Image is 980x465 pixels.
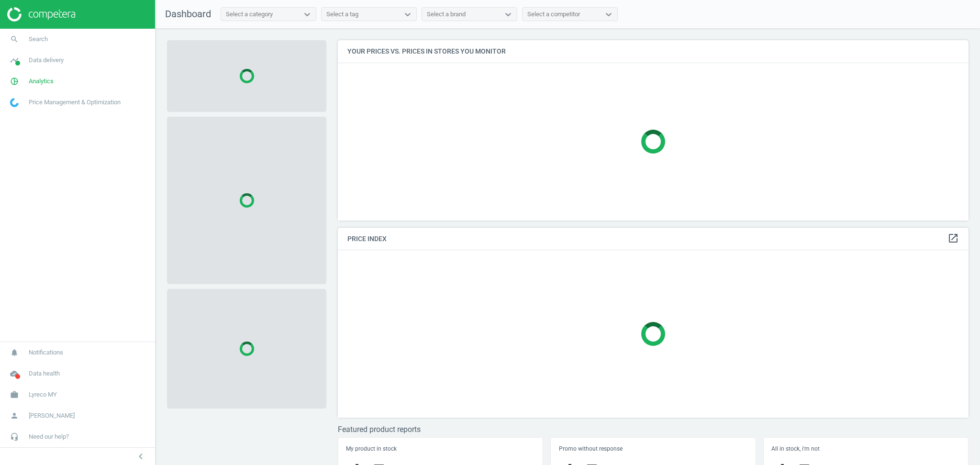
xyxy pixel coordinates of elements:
span: Analytics [29,77,54,86]
span: Notifications [29,348,63,357]
h5: All in stock, i'm not [771,445,960,452]
span: [PERSON_NAME] [29,411,75,420]
img: wGWNvw8QSZomAAAAABJRU5ErkJggg== [10,98,19,107]
h4: Your prices vs. prices in stores you monitor [338,40,969,63]
i: pie_chart_outlined [5,72,23,90]
span: Data health [29,369,60,378]
div: Select a brand [427,10,466,19]
button: chevron_left [129,450,153,463]
i: headset_mic [5,428,23,446]
i: open_in_new [947,232,959,244]
span: Search [29,35,48,44]
h4: Price Index [338,228,969,250]
h5: My product in stock [346,445,535,452]
div: Select a competitor [527,10,580,19]
i: cloud_done [5,365,23,383]
span: Price Management & Optimization [29,98,121,107]
div: Select a tag [326,10,358,19]
span: Data delivery [29,56,64,65]
i: timeline [5,51,23,69]
h3: Featured product reports [338,425,969,434]
i: person [5,407,23,425]
i: notifications [5,343,23,362]
h5: Promo without response [559,445,748,452]
img: ajHJNr6hYgQAAAAASUVORK5CYII= [7,7,75,22]
span: Dashboard [165,8,211,20]
a: open_in_new [947,232,959,245]
i: chevron_left [135,451,146,462]
div: Select a category [226,10,273,19]
span: Lyreco MY [29,390,57,399]
i: search [5,30,23,48]
i: work [5,386,23,404]
span: Need our help? [29,432,69,441]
